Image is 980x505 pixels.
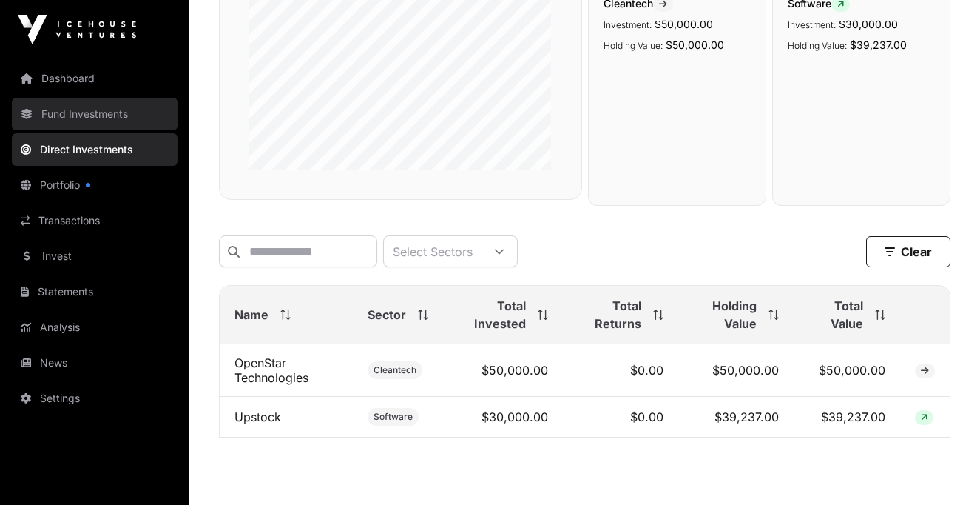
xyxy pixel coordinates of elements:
td: $30,000.00 [443,397,564,438]
span: Holding Value [693,297,756,332]
td: $50,000.00 [794,344,900,397]
a: Dashboard [12,62,178,95]
td: $39,237.00 [794,397,900,438]
td: $39,237.00 [678,397,793,438]
span: $30,000.00 [839,18,898,30]
span: Total Invested [458,297,527,332]
a: Settings [12,382,178,415]
span: Cleantech [374,364,416,376]
a: Fund Investments [12,98,178,130]
span: Holding Value: [788,40,847,51]
span: Software [374,411,413,423]
span: Total Value [808,297,863,332]
span: Investment: [604,19,652,30]
span: Total Returns [578,297,641,332]
img: Icehouse Ventures Logo [18,15,136,44]
span: $50,000.00 [666,39,724,51]
span: Holding Value: [604,40,663,51]
a: News [12,347,178,379]
span: $39,237.00 [850,39,907,51]
span: Name [234,306,268,324]
td: $50,000.00 [678,344,793,397]
a: Upstock [234,409,281,424]
a: Statements [12,275,178,308]
span: $50,000.00 [655,18,713,30]
a: Portfolio [12,169,178,201]
button: Clear [866,236,950,267]
a: Direct Investments [12,133,178,166]
a: Invest [12,240,178,272]
div: Select Sectors [384,236,481,267]
a: OpenStar Technologies [234,355,308,385]
span: Investment: [788,19,836,30]
td: $0.00 [563,344,678,397]
td: $0.00 [563,397,678,438]
a: Transactions [12,204,178,237]
a: Analysis [12,311,178,344]
span: Sector [368,306,406,324]
iframe: Chat Widget [906,434,980,505]
td: $50,000.00 [443,344,564,397]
